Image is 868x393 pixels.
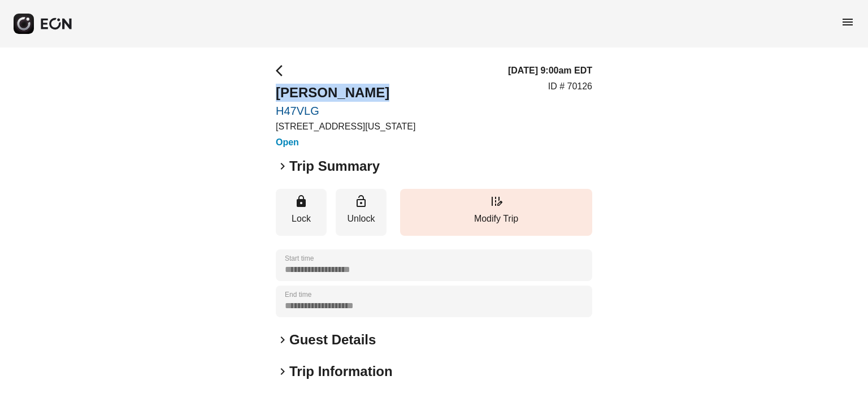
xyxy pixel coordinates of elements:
h3: Open [276,136,415,149]
span: lock [294,195,308,208]
span: keyboard_arrow_right [276,333,289,347]
p: Lock [281,212,321,226]
h2: Guest Details [289,331,376,349]
p: [STREET_ADDRESS][US_STATE] [276,120,415,133]
h2: [PERSON_NAME] [276,84,415,102]
h3: [DATE] 9:00am EDT [508,64,592,77]
button: Lock [276,189,327,236]
span: menu [841,15,854,29]
h2: Trip Summary [289,157,380,175]
span: edit_road [489,195,503,208]
span: arrow_back_ios [276,64,289,77]
span: keyboard_arrow_right [276,365,289,378]
p: ID # 70126 [548,80,592,93]
button: Unlock [336,189,387,236]
p: Unlock [341,212,381,226]
span: keyboard_arrow_right [276,159,289,173]
a: H47VLG [276,104,415,118]
button: Modify Trip [400,189,592,236]
h2: Trip Information [289,362,393,381]
span: lock_open [354,195,368,208]
p: Modify Trip [406,212,587,226]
